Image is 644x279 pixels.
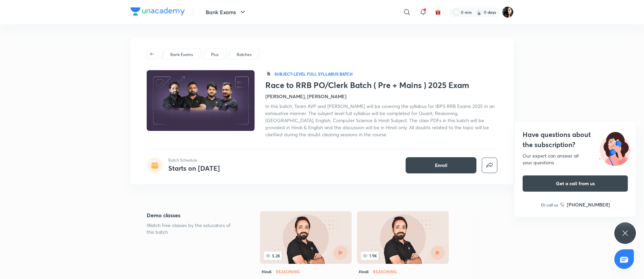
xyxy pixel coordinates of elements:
h1: Race to RRB PO/Clerk Batch ( Pre + Mains ) 2025 Exam [265,80,497,90]
span: Enroll [435,162,447,169]
p: Watch free classes by the educators of this batch [147,222,238,235]
p: Or call us [541,202,558,208]
h4: Have questions about the subscription? [523,130,628,150]
span: हि [265,70,272,78]
span: 1.9K [361,252,378,260]
img: Company Logo [130,7,185,16]
p: Subject-level full syllabus Batch [274,71,353,77]
div: Hindi [357,268,370,275]
img: Priyanka K [502,6,514,18]
span: 5.2K [264,252,282,260]
img: streak [476,9,482,16]
div: Reasoning [373,270,397,274]
h6: [PHONE_NUMBER] [567,201,610,208]
div: Our expert can answer all your questions [523,152,628,166]
button: Bank Exams [202,5,251,19]
h4: [PERSON_NAME], [PERSON_NAME] [265,93,347,100]
a: Company Logo [130,7,185,17]
button: avatar [433,7,443,18]
a: Batches [236,52,253,58]
a: [PHONE_NUMBER] [560,201,610,208]
a: Bank Exams [169,52,194,58]
img: ttu_illustration_new.svg [593,130,636,166]
a: Plus [210,52,220,58]
div: Hindi [260,268,273,275]
h5: Demo classes [147,211,238,219]
span: In this batch, Team AVP and [PERSON_NAME] will be covering the syllabus for IBPS RRB Exams 2025 i... [265,103,495,138]
p: Bank Exams [170,52,193,58]
img: avatar [435,9,441,15]
button: Enroll [406,157,476,173]
p: Plus [211,52,218,58]
div: Reasoning [276,270,300,274]
p: Batch Schedule [168,157,220,163]
p: Batches [237,52,252,58]
img: Thumbnail [146,69,256,132]
h4: Starts on [DATE] [168,164,220,173]
button: Get a call from us [523,175,628,192]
